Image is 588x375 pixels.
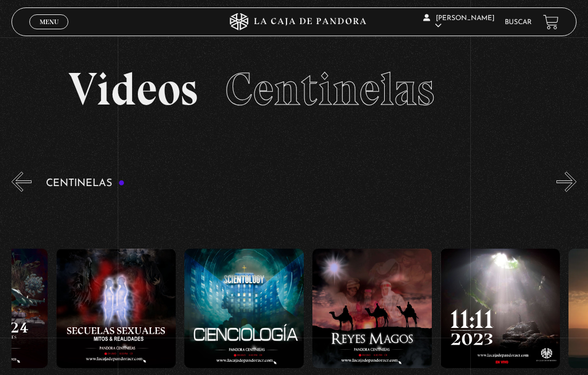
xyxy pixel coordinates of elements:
h2: Videos [68,66,520,112]
h3: Centinelas [46,178,125,189]
button: Next [556,172,577,192]
a: View your shopping cart [543,14,559,30]
span: [PERSON_NAME] [423,15,494,29]
a: Buscar [505,19,532,26]
span: Centinelas [225,61,435,117]
span: Menu [40,18,59,25]
button: Previous [11,172,32,192]
span: Cerrar [36,28,63,36]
